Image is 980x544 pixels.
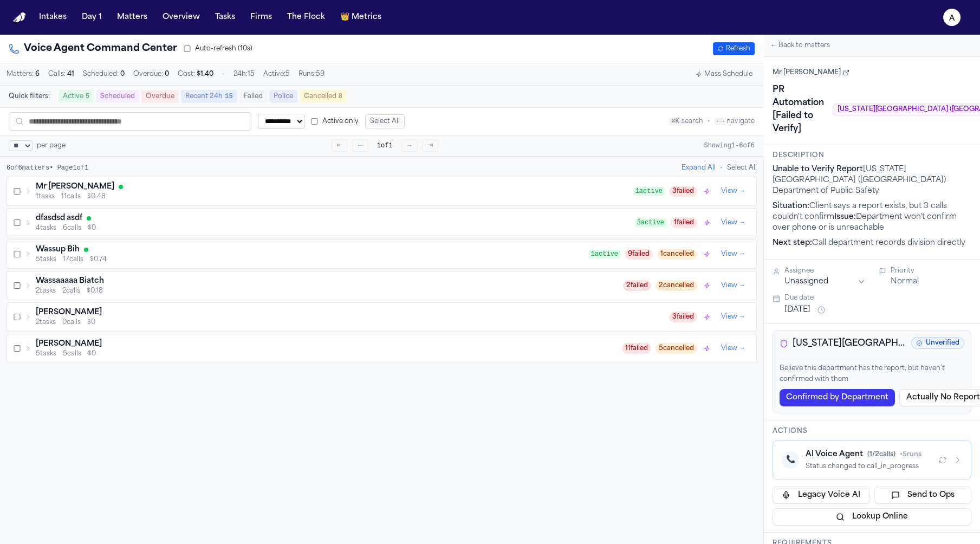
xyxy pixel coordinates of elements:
button: Police [269,90,297,103]
p: Believe this department has the report, but haven't confirmed with them [780,364,964,385]
span: 5 cancelled [656,343,697,354]
span: 6 calls [63,224,81,232]
input: Active only [311,118,318,125]
label: Auto-refresh (10s) [184,44,252,53]
button: crownMetrics [336,8,386,27]
span: 5 tasks [36,255,56,264]
span: 2 tasks [36,318,56,327]
button: Refresh [713,42,755,55]
span: [US_STATE][GEOGRAPHIC_DATA] ([GEOGRAPHIC_DATA]) Department of Public Safety ([GEOGRAPHIC_DATA]) [793,337,907,350]
button: View → [717,279,750,292]
a: Day 1 [77,8,106,27]
span: Quick filters: [9,92,50,101]
button: [DATE] [784,305,810,315]
span: 15 [225,93,232,100]
button: Recent 24h15 [181,90,237,103]
span: Unverified [911,337,964,349]
button: ⇥ [422,140,438,152]
button: ⇤ [332,140,348,152]
div: 6 of 6 matters • Page 1 of 1 [7,164,88,172]
img: Finch Logo [13,12,26,23]
button: ← Back to matters [770,41,830,50]
span: • [720,164,723,172]
div: Wassaaaaa Biatch2tasks2calls$0.182failed2cancelledView → [7,271,756,300]
span: 11 calls [61,192,81,201]
span: 📞 [786,455,795,465]
span: 1 active [589,250,620,258]
div: [PERSON_NAME]5tasks5calls$011failed5cancelledView → [7,334,756,362]
button: Expand All [682,164,716,172]
span: $0 [88,349,96,358]
button: Trigger police scheduler [702,186,712,197]
kbd: ←→ [715,118,726,125]
strong: Next step: [773,239,812,247]
span: 2 failed [623,280,651,291]
h1: Voice Agent Command Center [9,41,177,56]
button: Scheduled [96,90,139,103]
button: Active5 [59,90,94,103]
span: 0 [120,71,125,77]
p: Call department records division directly [773,238,971,249]
button: → [401,140,418,152]
span: 5 tasks [36,349,56,358]
p: Client says a report exists, but 3 calls couldn't confirm Department won't confirm over phone or ... [773,201,971,234]
h1: PR Automation [Failed to Verify] [768,81,828,138]
span: 5 [86,93,89,100]
button: Firms [246,8,276,27]
h3: dfasdsd asdf [36,213,82,224]
button: Trigger police scheduler [702,280,712,291]
button: Trigger police scheduler [702,217,712,228]
div: AI Voice Agent [806,449,930,460]
button: Snooze task [815,303,828,316]
span: 2 cancelled [656,280,697,291]
span: Matters: [7,70,40,79]
button: The Flock [283,8,329,27]
span: 1 cancelled [657,249,697,260]
button: Cancelled8 [300,90,347,103]
button: Intakes [35,8,71,27]
button: Select All [727,164,757,172]
button: Select All [365,114,405,128]
button: View → [717,185,750,198]
a: Mr [PERSON_NAME] [773,68,849,77]
span: 17 calls [63,255,83,264]
strong: Unable to Verify Report [773,165,863,173]
h3: Mr [PERSON_NAME] [36,182,114,192]
span: Cost: [178,70,213,79]
h3: Wassup Bih [36,244,80,255]
a: Home [13,12,26,23]
button: Trigger police scheduler [702,343,712,354]
button: Matters [113,8,152,27]
button: ← [352,140,368,152]
span: 24h: 15 [233,70,255,79]
button: Tasks [211,8,239,27]
button: Legacy Voice AI [773,487,870,504]
span: • [708,118,710,125]
strong: Issue: [834,213,856,221]
button: Overdue [141,90,179,103]
span: 2 tasks [36,287,56,295]
label: Active only [311,117,359,126]
span: 0 [165,71,169,77]
span: 3 active [635,218,666,227]
div: [US_STATE][GEOGRAPHIC_DATA] ([GEOGRAPHIC_DATA]) Department of Public Safety ([GEOGRAPHIC_DATA]) [780,337,907,350]
button: Confirmed by Department [780,389,895,406]
a: Overview [158,8,204,27]
button: Send to Ops [874,487,972,504]
span: 1 failed [671,217,697,228]
span: 41 [67,71,74,77]
p: [US_STATE][GEOGRAPHIC_DATA] ([GEOGRAPHIC_DATA]) Department of Public Safety [773,164,971,197]
span: 1 active [633,187,665,196]
span: $0.74 [90,255,107,264]
button: Normal [891,276,919,287]
button: View → [717,310,750,323]
div: search navigate [669,117,755,126]
span: • [222,70,225,79]
span: ( 1 / 2 calls) [867,451,895,458]
span: 1 of 1 [373,140,397,151]
div: [PERSON_NAME]2tasks0calls$03failedView → [7,303,756,331]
